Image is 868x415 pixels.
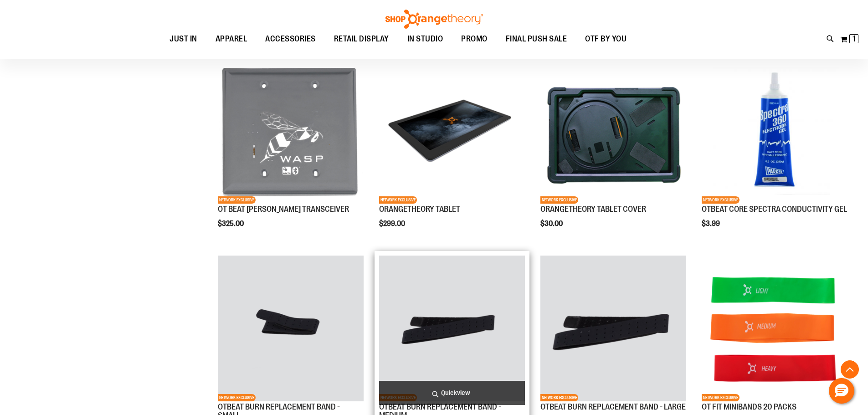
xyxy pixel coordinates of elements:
[702,256,847,401] img: Product image for OT FIT MINIBANDS 20 PACKS
[379,220,406,228] span: $299.00
[702,196,740,204] span: NETWORK EXCLUSIVE
[540,205,646,214] a: ORANGETHEORY TABLET COVER
[540,402,686,411] a: OTBEAT BURN REPLACEMENT BAND - LARGE
[841,360,859,379] button: Back To Top
[702,394,740,401] span: NETWORK EXCLUSIVE
[379,381,525,405] a: Quickview
[218,394,256,401] span: NETWORK EXCLUSIVE
[398,29,452,49] a: IN STUDIO
[702,58,847,205] a: OTBEAT CORE SPECTRA CONDUCTIVITY GELNETWORK EXCLUSIVE
[379,256,525,403] a: Product image for OTBEAT BURN REPLACEMENT BAND - MEDIUMNETWORK EXCLUSIVE
[265,29,316,49] span: ACCESSORIES
[540,58,686,204] img: Product image for ORANGETHEORY TABLET COVER
[169,29,197,49] span: JUST IN
[379,205,460,214] a: ORANGETHEORY TABLET
[540,58,686,205] a: Product image for ORANGETHEORY TABLET COVERNETWORK EXCLUSIVE
[379,58,525,204] img: Product image for ORANGETHEORY TABLET
[379,196,417,204] span: NETWORK EXCLUSIVE
[461,29,488,49] span: PROMO
[585,29,627,49] span: OTF BY YOU
[536,53,691,251] div: product
[702,220,721,228] span: $3.99
[218,256,364,401] img: Product image for OTBEAT BURN REPLACEMENT BAND - SMALL
[540,256,686,401] img: Product image for OTBEAT BURN REPLACEMENT BAND - LARGE
[452,29,497,50] a: PROMO
[702,256,847,403] a: Product image for OT FIT MINIBANDS 20 PACKSNETWORK EXCLUSIVE
[256,29,325,50] a: ACCESSORIES
[334,29,389,49] span: RETAIL DISPLAY
[160,29,206,50] a: JUST IN
[829,378,854,404] button: Hello, have a question? Let’s chat.
[702,205,847,214] a: OTBEAT CORE SPECTRA CONDUCTIVITY GEL
[218,256,364,403] a: Product image for OTBEAT BURN REPLACEMENT BAND - SMALLNETWORK EXCLUSIVE
[218,205,349,214] a: OT BEAT [PERSON_NAME] TRANSCEIVER
[576,29,636,50] a: OTF BY YOU
[218,196,256,204] span: NETWORK EXCLUSIVE
[218,58,364,205] a: Product image for OT BEAT POE TRANSCEIVERNETWORK EXCLUSIVE
[216,29,247,49] span: APPAREL
[702,402,796,411] a: OT FIT MINIBANDS 20 PACKS
[853,34,856,43] span: 1
[325,29,398,50] a: RETAIL DISPLAY
[540,196,578,204] span: NETWORK EXCLUSIVE
[213,53,368,251] div: product
[218,220,245,228] span: $325.00
[506,29,567,49] span: FINAL PUSH SALE
[540,256,686,403] a: Product image for OTBEAT BURN REPLACEMENT BAND - LARGENETWORK EXCLUSIVE
[384,10,484,29] img: Shop Orangetheory
[540,220,564,228] span: $30.00
[375,53,529,251] div: product
[702,58,847,204] img: OTBEAT CORE SPECTRA CONDUCTIVITY GEL
[697,53,852,251] div: product
[540,394,578,401] span: NETWORK EXCLUSIVE
[379,58,525,205] a: Product image for ORANGETHEORY TABLETNETWORK EXCLUSIVE
[218,58,364,204] img: Product image for OT BEAT POE TRANSCEIVER
[379,256,525,401] img: Product image for OTBEAT BURN REPLACEMENT BAND - MEDIUM
[407,29,443,49] span: IN STUDIO
[206,29,257,50] a: APPAREL
[497,29,576,50] a: FINAL PUSH SALE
